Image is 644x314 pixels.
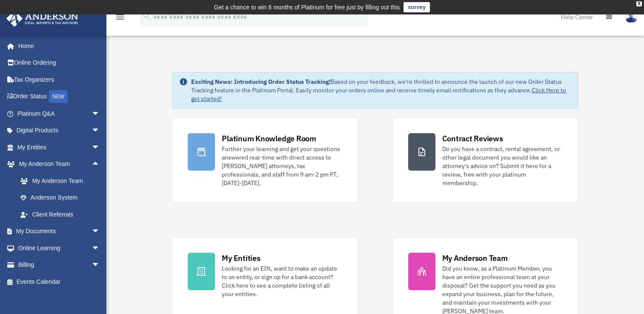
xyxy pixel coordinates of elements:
[6,54,113,71] a: Online Ordering
[6,156,113,173] a: My Anderson Teamarrow_drop_up
[6,37,109,54] a: Home
[222,253,260,263] div: My Entities
[4,10,81,27] img: Anderson Advisors Platinum Portal
[92,139,109,156] span: arrow_drop_down
[191,78,331,86] strong: Exciting News: Introducing Order Status Tracking!
[12,206,113,223] a: Client Referrals
[6,273,113,290] a: Events Calendar
[49,90,68,103] div: NEW
[115,15,125,22] a: menu
[92,240,109,257] span: arrow_drop_down
[392,117,578,203] a: Contract Reviews Do you have a contract, rental agreement, or other legal document you would like...
[442,253,508,263] div: My Anderson Team
[142,11,152,21] i: search
[636,1,642,6] div: close
[6,105,113,122] a: Platinum Q&Aarrow_drop_down
[12,172,113,189] a: My Anderson Team
[92,122,109,140] span: arrow_drop_down
[6,88,113,106] a: Order StatusNEW
[214,2,400,12] div: Get a chance to win 6 months of Platinum for free just by filling out this
[442,133,503,144] div: Contract Reviews
[92,257,109,274] span: arrow_drop_down
[6,223,113,240] a: My Documentsarrow_drop_down
[625,11,638,23] img: User Pic
[115,12,125,22] i: menu
[222,264,342,298] div: Looking for an EIN, want to make an update to an entity, or sign up for a bank account? Click her...
[92,156,109,173] span: arrow_drop_up
[222,145,342,187] div: Further your learning and get your questions answered real-time with direct access to [PERSON_NAM...
[191,86,566,103] a: Click Here to get started!
[442,145,563,187] div: Do you have a contract, rental agreement, or other legal document you would like an attorney's ad...
[6,257,113,274] a: Billingarrow_drop_down
[404,2,430,12] a: survey
[172,117,358,203] a: Platinum Knowledge Room Further your learning and get your questions answered real-time with dire...
[92,223,109,240] span: arrow_drop_down
[92,105,109,123] span: arrow_drop_down
[6,240,113,257] a: Online Learningarrow_drop_down
[6,122,113,139] a: Digital Productsarrow_drop_down
[191,77,571,103] div: Based on your feedback, we're thrilled to announce the launch of our new Order Status Tracking fe...
[6,71,113,88] a: Tax Organizers
[6,139,113,156] a: My Entitiesarrow_drop_down
[12,189,113,206] a: Anderson System
[222,133,316,144] div: Platinum Knowledge Room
